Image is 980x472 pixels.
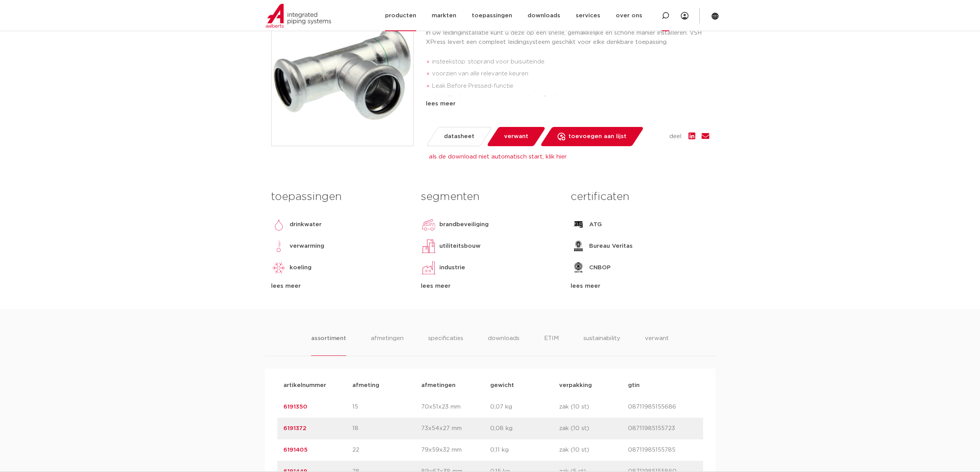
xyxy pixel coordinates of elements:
li: specificaties [428,334,463,356]
img: brandbeveiliging [421,217,436,232]
p: verpakking [559,381,628,390]
h3: segmenten [421,189,559,205]
span: toevoegen aan lijst [568,130,627,143]
img: koeling [271,260,286,275]
a: 6191372 [283,425,307,431]
li: assortiment [311,334,346,356]
h3: toepassingen [271,189,409,205]
p: 22 [352,445,421,455]
p: industrie [439,263,465,272]
p: gewicht [490,381,559,390]
a: datasheet [426,127,492,146]
a: als de download niet automatisch start, klik hier [429,154,567,160]
p: zak (10 st) [559,424,628,433]
img: Bureau Veritas [571,239,586,254]
p: 08711985155686 [628,402,697,412]
p: utiliteitsbouw [439,242,481,251]
p: zak (10 st) [559,402,628,412]
li: afmetingen [371,334,404,356]
a: 6191350 [283,404,307,410]
p: drinkwater [290,220,322,229]
img: ATG [571,217,586,232]
p: 0,08 kg [490,424,559,433]
li: voorzien van alle relevante keuren [432,68,709,80]
p: 79x59x32 mm [421,445,490,455]
p: verwarming [290,242,324,251]
img: industrie [421,260,436,275]
p: De VSH XPress R2714 is een RVS T-stuk met 3 pers aansluitingen. Door VSH XPress te gebruiken in u... [426,19,709,47]
p: zak (10 st) [559,445,628,455]
a: verwant [486,127,546,146]
p: 08711985155785 [628,445,697,455]
p: Bureau Veritas [589,242,633,251]
img: verwarming [271,239,286,254]
img: Product Image for VSH XPress RVS T-stuk (3 x press) [271,4,413,146]
li: insteekstop: stoprand voor buisuiteinde [432,56,709,68]
span: verwant [504,130,528,143]
li: sustainability [583,334,620,356]
p: gtin [628,381,697,390]
img: drinkwater [271,217,286,232]
p: CNBOP [589,263,611,272]
li: downloads [488,334,519,356]
p: 70x51x23 mm [421,402,490,412]
p: artikelnummer [283,381,352,390]
div: lees meer [571,282,709,291]
p: koeling [290,263,312,272]
span: datasheet [444,130,474,143]
li: verwant [645,334,669,356]
p: ATG [589,220,602,229]
span: deel: [669,132,682,141]
p: 15 [352,402,421,412]
p: 08711985155723 [628,424,697,433]
p: brandbeveiliging [439,220,489,229]
p: 0,11 kg [490,445,559,455]
li: ETIM [544,334,559,356]
p: 73x54x27 mm [421,424,490,433]
p: afmetingen [421,381,490,390]
img: CNBOP [571,260,586,275]
div: lees meer [271,282,409,291]
p: 18 [352,424,421,433]
p: 0,07 kg [490,402,559,412]
li: duidelijke herkenning van materiaal en afmeting [432,92,709,105]
a: 6191405 [283,447,308,453]
p: afmeting [352,381,421,390]
div: lees meer [426,99,709,108]
li: Leak Before Pressed-functie [432,80,709,92]
img: utiliteitsbouw [421,239,436,254]
h3: certificaten [571,189,709,205]
div: lees meer [421,282,559,291]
